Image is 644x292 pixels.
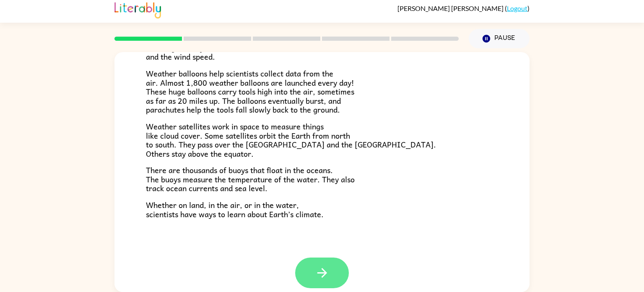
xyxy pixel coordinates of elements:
span: Weather balloons help scientists collect data from the air. Almost 1,800 weather balloons are lau... [146,67,354,116]
button: Pause [469,29,530,48]
a: Logout [507,4,527,12]
span: There are thousands of buoys that float in the oceans. The buoys measure the temperature of the w... [146,164,355,194]
span: Whether on land, in the air, or in the water, scientists have ways to learn about Earth’s climate. [146,199,324,220]
span: [PERSON_NAME] [PERSON_NAME] [397,4,505,12]
span: Weather satellites work in space to measure things like cloud cover. Some satellites orbit the Ea... [146,120,436,160]
div: ( ) [397,4,530,12]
